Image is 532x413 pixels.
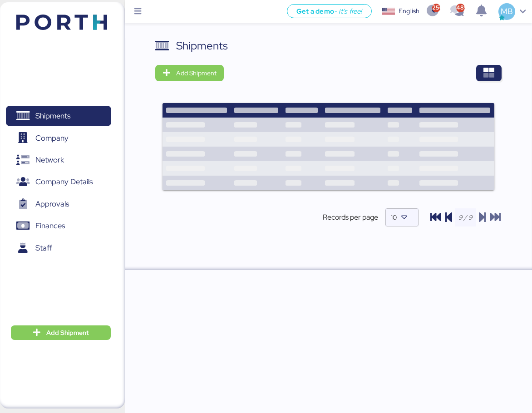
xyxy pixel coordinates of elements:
[35,153,64,167] span: Network
[35,109,70,123] span: Shipments
[35,175,93,188] span: Company Details
[391,213,397,221] span: 10
[155,65,224,81] button: Add Shipment
[6,150,111,171] a: Network
[176,68,217,79] span: Add Shipment
[130,4,146,20] button: Menu
[6,172,111,192] a: Company Details
[35,132,69,145] span: Company
[11,325,111,340] button: Add Shipment
[6,194,111,215] a: Approvals
[176,38,228,54] div: Shipments
[6,106,111,127] a: Shipments
[6,128,111,148] a: Company
[46,327,89,338] span: Add Shipment
[35,219,65,232] span: Finances
[35,241,52,255] span: Staff
[323,212,378,223] span: Records per page
[399,6,419,16] div: English
[35,197,69,211] span: Approvals
[6,238,111,259] a: Staff
[501,5,513,17] span: MB
[455,208,476,226] input: 9 / 9
[6,216,111,236] a: Finances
